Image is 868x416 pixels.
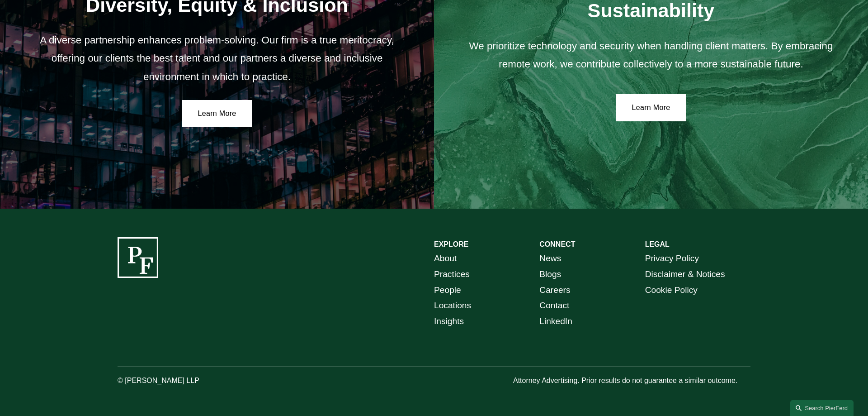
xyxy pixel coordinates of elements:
a: Cookie Policy [645,282,698,298]
strong: CONNECT [539,240,575,248]
a: Practices [434,267,470,282]
strong: EXPLORE [434,240,468,248]
a: Locations [434,298,471,314]
a: Contact [539,298,569,314]
a: Learn More [182,100,252,127]
p: © [PERSON_NAME] LLP [118,374,250,387]
a: Insights [434,314,464,330]
a: Learn More [616,94,686,121]
a: Careers [539,282,570,298]
a: People [434,282,461,298]
p: Attorney Advertising. Prior results do not guarantee a similar outcome. [513,374,750,387]
a: Privacy Policy [645,251,699,267]
a: News [539,251,561,267]
p: A diverse partnership enhances problem-solving. Our firm is a true meritocracy, offering our clie... [26,31,408,86]
p: We prioritize technology and security when handling client matters. By embracing remote work, we ... [460,37,842,74]
a: LinkedIn [539,314,572,330]
a: Disclaimer & Notices [645,267,725,282]
strong: LEGAL [645,240,670,248]
a: Search this site [790,400,854,416]
a: About [434,251,457,267]
a: Blogs [539,267,561,282]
